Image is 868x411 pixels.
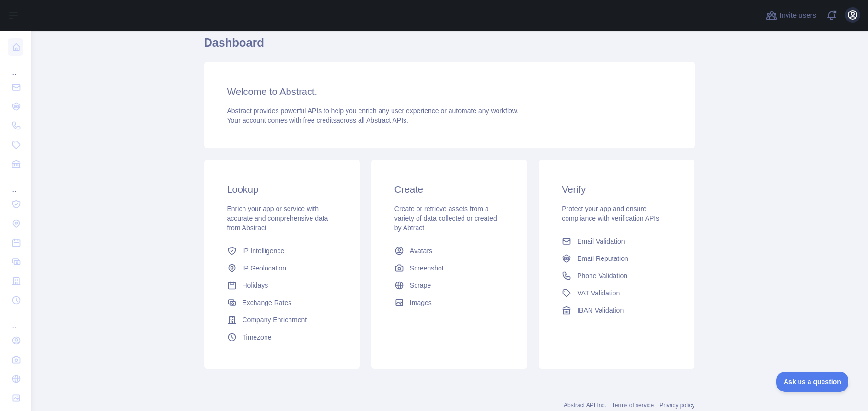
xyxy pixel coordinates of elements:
a: Exchange Rates [223,294,341,311]
a: Timezone [223,329,341,346]
a: IP Geolocation [223,259,341,277]
span: Email Validation [577,236,625,246]
span: IP Intelligence [243,246,285,256]
a: Phone Validation [558,267,675,284]
h3: Create [394,183,504,196]
span: IP Geolocation [243,263,287,273]
h3: Welcome to Abstract. [227,85,672,98]
a: Email Reputation [558,250,675,267]
div: ... [8,311,23,330]
h1: Dashboard [204,35,695,58]
span: Screenshot [410,263,444,273]
iframe: Toggle Customer Support [776,372,849,392]
a: Email Validation [558,233,675,250]
span: Protect your app and ensure compliance with verification APIs [562,205,659,222]
span: free credits [303,117,336,124]
a: Terms of service [612,402,654,409]
span: Email Reputation [577,254,628,263]
a: VAT Validation [558,284,675,302]
span: Avatars [410,246,432,256]
a: Screenshot [391,259,508,277]
button: Invite users [764,8,818,23]
span: Phone Validation [577,271,627,281]
a: Images [391,294,508,311]
a: Avatars [391,242,508,259]
span: Scrape [410,281,431,290]
a: Privacy policy [660,402,694,409]
span: Invite users [779,10,816,21]
span: Images [410,298,432,307]
span: Holidays [243,281,268,290]
a: IP Intelligence [223,242,341,259]
a: Company Enrichment [223,311,341,329]
a: Abstract API Inc. [564,402,606,409]
a: Scrape [391,277,508,294]
a: Holidays [223,277,341,294]
span: Create or retrieve assets from a variety of data collected or created by Abtract [394,205,497,232]
span: VAT Validation [577,288,620,298]
span: Your account comes with across all Abstract APIs. [227,117,408,124]
a: IBAN Validation [558,302,675,319]
h3: Lookup [227,183,337,196]
h3: Verify [562,183,671,196]
span: Enrich your app or service with accurate and comprehensive data from Abstract [227,205,328,232]
div: ... [8,175,23,194]
span: IBAN Validation [577,305,624,315]
div: ... [8,58,23,77]
span: Exchange Rates [243,298,292,307]
span: Abstract provides powerful APIs to help you enrich any user experience or automate any workflow. [227,107,519,115]
span: Timezone [243,332,272,342]
span: Company Enrichment [243,315,307,325]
